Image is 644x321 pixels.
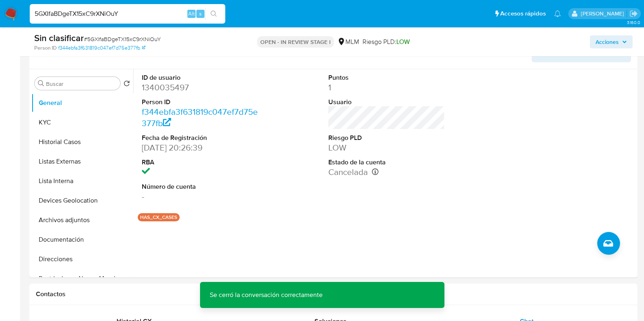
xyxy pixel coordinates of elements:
a: f344ebfa3f631819c047ef7d75e377fb [58,44,145,52]
dt: RBA [142,158,258,167]
button: Archivos adjuntos [31,210,133,230]
span: s [199,10,202,17]
b: Sin clasificar [34,31,84,44]
dd: 1340035497 [142,82,258,93]
span: LOW [396,37,410,46]
p: OPEN - IN REVIEW STAGE I [257,36,334,48]
span: Acciones [596,35,619,48]
button: Volver al orden por defecto [123,80,130,89]
dd: Cancelada [328,166,445,178]
dd: LOW [328,142,445,153]
button: Buscar [38,80,44,87]
dt: Riesgo PLD [328,133,445,142]
a: f344ebfa3f631819c047ef7d75e377fb [142,106,258,129]
dt: Usuario [328,98,445,107]
dd: [DATE] 20:26:39 [142,142,258,153]
dd: - [142,191,258,202]
a: Notificaciones [554,10,561,17]
dt: Estado de la cuenta [328,158,445,167]
b: Person ID [34,44,57,52]
button: Documentación [31,230,133,249]
button: Listas Externas [31,152,133,171]
h1: Información de Usuario [36,48,104,57]
dt: Person ID [142,98,258,107]
input: Buscar [46,80,117,87]
button: General [31,93,133,113]
button: search-icon [205,8,222,20]
dt: Número de cuenta [142,182,258,191]
div: MLM [337,37,359,46]
a: Salir [629,9,638,18]
button: KYC [31,113,133,132]
input: Buscar usuario o caso... [30,9,225,19]
button: Devices Geolocation [31,191,133,210]
dt: Puntos [328,73,445,82]
button: Historial Casos [31,132,133,152]
p: Se cerró la conversación correctamente [200,282,332,308]
span: Accesos rápidos [500,9,546,18]
button: Acciones [590,35,633,48]
dt: ID de usuario [142,73,258,82]
dt: Fecha de Registración [142,133,258,142]
span: Alt [188,10,195,17]
button: Direcciones [31,249,133,269]
button: Lista Interna [31,171,133,191]
h1: Contactos [36,290,631,298]
span: Riesgo PLD: [363,37,410,46]
dd: 1 [328,82,445,93]
p: alan.cervantesmartinez@mercadolibre.com.mx [580,10,626,17]
span: 3.160.0 [626,19,640,26]
span: # 5GXIfaBDgeTX15xC9rXNiOuY [84,35,161,43]
button: Restricciones Nuevo Mundo [31,269,133,288]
